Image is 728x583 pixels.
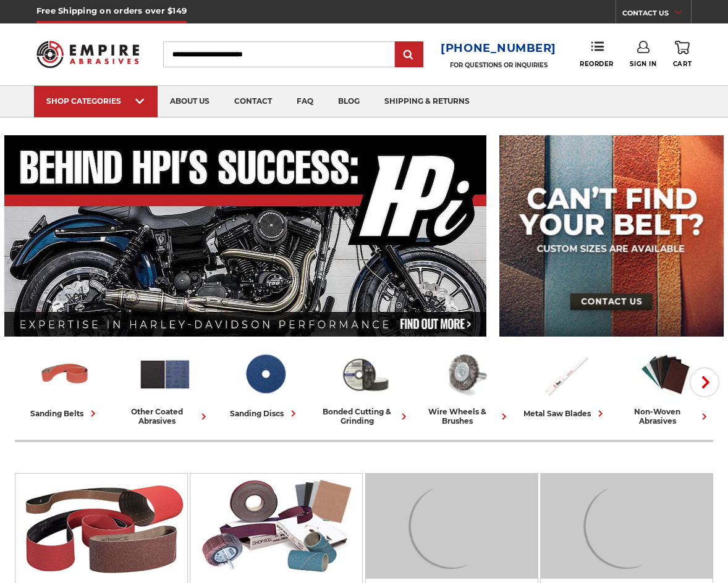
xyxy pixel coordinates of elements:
a: faq [284,86,326,117]
a: wire wheels & brushes [420,348,510,426]
a: Reorder [580,41,614,67]
span: Cart [673,60,692,68]
img: Sanding Discs [238,348,292,401]
img: Empire Abrasives [36,34,139,74]
a: bonded cutting & grinding [320,348,410,426]
div: bonded cutting & grinding [320,407,410,426]
a: sanding belts [20,348,110,420]
img: Sanding Belts [38,348,92,401]
div: wire wheels & brushes [420,407,510,426]
a: blog [326,86,372,117]
a: non-woven abrasives [620,348,711,426]
a: metal saw blades [520,348,611,420]
a: contact [222,86,284,117]
img: promo banner for custom belts. [499,135,724,337]
input: Submit [397,43,421,67]
a: Cart [673,41,692,68]
div: sanding belts [30,407,99,420]
p: FOR QUESTIONS OR INQUIRIES [441,61,556,69]
img: Banner for an interview featuring Horsepower Inc who makes Harley performance upgrades featured o... [4,135,486,337]
a: [PHONE_NUMBER] [441,40,556,57]
div: SHOP CATEGORIES [46,96,145,106]
span: Reorder [580,60,614,68]
div: sanding discs [230,407,300,420]
a: shipping & returns [372,86,482,117]
img: Other Coated Abrasives [138,348,192,401]
a: other coated abrasives [120,348,210,426]
span: Sign In [630,60,656,68]
img: Sanding Belts [15,474,187,579]
a: CONTACT US [622,6,691,23]
div: other coated abrasives [120,407,210,426]
img: Sanding Discs [366,474,538,579]
img: Bonded Cutting & Grinding [338,348,392,401]
img: Wire Wheels & Brushes [438,348,493,401]
div: non-woven abrasives [620,407,711,426]
a: about us [158,86,222,117]
img: Non-woven Abrasives [638,348,693,401]
a: sanding discs [220,348,310,420]
img: Bonded Cutting & Grinding [541,474,713,579]
div: metal saw blades [523,407,607,420]
img: Other Coated Abrasives [190,474,362,579]
button: Next [690,367,719,397]
img: Metal Saw Blades [538,348,593,401]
